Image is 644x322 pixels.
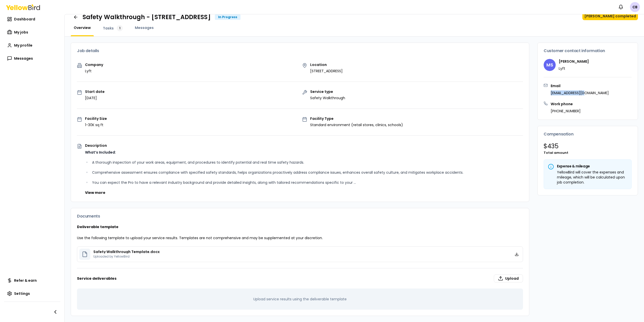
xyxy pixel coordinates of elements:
[4,275,60,285] a: Refer & earn
[4,289,60,299] a: Settings
[215,14,240,20] div: In Progress
[85,144,523,147] p: Description
[559,66,589,71] p: Lyft
[85,63,103,66] p: Company
[4,53,60,63] a: Messages
[494,274,523,282] label: Upload
[77,235,523,240] p: Use the following template to upload your service results. Templates are not comprehensive and ma...
[310,95,345,100] p: Safety Walkthrough
[100,25,126,31] a: Tasks1
[544,132,632,136] h3: Compensation
[551,101,581,106] h3: Work phone
[544,59,556,71] span: MS
[85,190,105,195] button: View more
[117,25,123,31] div: 1
[77,274,523,282] h3: Service deliverables
[310,117,403,120] p: Facility Type
[85,117,107,120] p: Facility Size
[71,25,94,30] a: Overview
[77,289,523,310] div: Upload service results using the deliverable template
[310,63,343,66] p: Location
[92,159,523,165] p: A thorough inspection of your work areas, equipment, and procedures to identify potential and rea...
[135,25,154,30] span: Messages
[582,12,638,20] button: [PERSON_NAME] completed
[92,169,523,175] p: Comprehensive assessment ensures compliance with specified safety standards, helps organizations ...
[93,255,160,259] p: Uploaded by YellowBird
[4,27,60,37] a: My jobs
[544,150,632,155] p: Total amount
[14,56,33,61] span: Messages
[85,95,105,100] p: [DATE]
[92,180,523,186] p: You can expect the Pro to have a relevant industry background and provide detailed insights, alon...
[132,25,157,30] a: Messages
[77,224,523,229] h3: Deliverable template
[93,250,160,254] p: Safety Walkthrough Template.docx
[85,122,107,127] p: 1-30K sq ft
[559,59,589,64] h4: [PERSON_NAME]
[77,214,523,218] h3: Documents
[14,43,32,48] span: My profile
[77,49,523,53] h3: Job details
[551,90,609,95] p: [EMAIL_ADDRESS][DOMAIN_NAME]
[4,40,60,50] a: My profile
[310,122,403,127] p: Standard environment (retail stores, clinics, schools)
[14,17,35,22] span: Dashboard
[630,2,640,12] span: CB
[551,109,581,114] p: [PHONE_NUMBER]
[14,291,30,296] span: Settings
[310,68,343,74] p: [STREET_ADDRESS]
[548,170,627,185] div: YellowBird will cover the expenses and mileage, which will be calculated upon job completion.
[4,14,60,24] a: Dashboard
[83,13,211,21] h1: Safety Walkthrough - [STREET_ADDRESS]
[85,68,103,74] p: Lyft
[551,83,609,88] h3: Email
[544,49,632,53] h3: Customer contact information
[14,278,37,283] span: Refer & earn
[85,90,105,93] p: Start date
[310,90,345,93] p: Service type
[74,25,91,30] span: Overview
[103,26,114,31] span: Tasks
[14,30,28,35] span: My jobs
[544,142,632,150] p: $ 435
[85,150,116,155] strong: What’s Included:
[548,164,627,169] h5: Expense & mileage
